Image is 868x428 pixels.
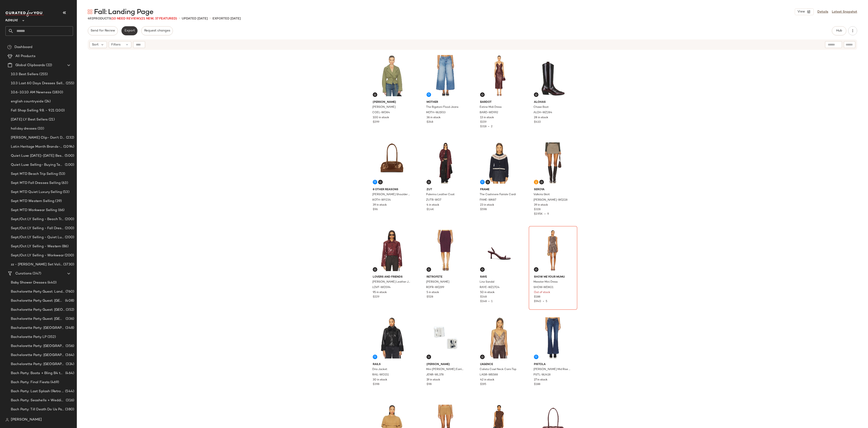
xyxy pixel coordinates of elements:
[90,29,115,33] span: Send for Review
[543,213,547,216] span: •
[11,153,64,159] span: Quiet Luxe [DATE]-[DATE] Best Sellers
[372,198,391,202] span: 8OTH-WY234
[11,325,64,331] span: Bachelorette Party: [GEOGRAPHIC_DATA]
[530,228,576,273] img: SHOW-WD801_V1.jpg
[15,271,32,276] span: Curations
[534,100,572,104] span: ALOHAS
[57,208,65,213] span: (66)
[11,81,65,86] span: 10.3 Last 60 Days Dresses Selling
[533,111,552,115] span: ALOH-WZ284
[369,228,415,273] img: LOVF-WO594_V1.jpg
[54,199,62,204] span: (39)
[62,144,74,149] span: (1094)
[534,291,550,295] span: Out of stock
[533,193,550,197] span: Valkiria Skirt
[372,280,410,284] span: [PERSON_NAME] Leather Jacket
[11,262,62,267] span: zz - [PERSON_NAME] Set Validation
[533,198,568,202] span: [PERSON_NAME]-WQ118
[480,105,502,109] span: Estine Midi Dress
[373,100,411,104] span: [PERSON_NAME]
[476,228,522,273] img: RAYE-WZ2704_V1.jpg
[480,111,498,115] span: BARD-WD992
[427,100,465,104] span: MOTHER
[797,10,805,14] span: View
[373,382,379,387] span: $398
[481,356,484,358] img: svg%3e
[51,90,63,95] span: (1830)
[373,116,389,120] span: 100 in stock
[94,8,153,17] span: Fall: Landing Page
[11,72,38,77] span: 10.3 Best Sellers
[373,203,387,207] span: 39 in stock
[65,344,74,349] span: (356)
[817,10,828,14] a: Details
[11,253,64,258] span: Sept/Oct LY Selling - Workwear
[427,268,430,271] img: svg%3e
[534,203,548,207] span: 39 in stock
[11,90,51,95] span: 10.6-10.10 AM Newness
[15,54,35,59] span: All Products
[65,398,74,403] span: (316)
[374,93,376,96] img: svg%3e
[7,45,12,49] img: svg%3e
[427,181,430,183] img: svg%3e
[65,362,74,367] span: (324)
[476,315,522,361] img: LAGR-WS588_V1.jpg
[182,16,208,21] p: updated [DATE]
[61,180,68,186] span: (63)
[480,382,486,387] span: $195
[47,334,56,340] span: (352)
[124,29,135,33] span: Export
[533,286,553,290] span: SHOW-WD801
[373,188,411,192] span: 8 Other Reasons
[480,120,486,124] span: $159
[534,300,541,303] span: $940
[372,193,410,197] span: [PERSON_NAME] Shoulder Bag
[426,368,464,372] span: Mini [PERSON_NAME] Earrings
[832,26,846,35] button: Hub
[5,10,44,17] img: cfy_white_logo.C9jOOHJF.svg
[372,105,396,109] span: [PERSON_NAME]
[32,271,41,276] span: (347)
[11,380,50,385] span: Bach Party: Final Fiesta
[5,418,9,422] img: svg%3e
[480,208,487,212] span: $598
[65,289,74,294] span: (760)
[64,253,74,258] span: (200)
[534,363,572,367] span: PISTOLA
[11,298,64,303] span: Bachelorette Party Guest: [GEOGRAPHIC_DATA]
[210,16,211,21] span: •
[480,193,516,197] span: The Cashmere Fairisle Cardi
[546,300,547,303] span: 5
[480,125,486,128] span: $318
[426,193,455,197] span: Palermo Leather Coat
[64,153,74,159] span: (500)
[11,353,64,358] span: Bachelorette Party: [GEOGRAPHIC_DATA]
[480,300,487,303] span: $148
[533,105,549,109] span: Chase Boot
[11,398,65,403] span: Bach Party: Seashells + Wedding Bells
[372,286,391,290] span: LOVF-WO594
[541,300,546,303] span: •
[491,125,493,128] span: 2
[65,81,74,86] span: (255)
[373,120,379,124] span: $299
[64,217,74,222] span: (200)
[64,226,74,231] span: (200)
[480,203,494,207] span: 23 in stock
[486,181,489,183] img: svg%3e
[64,298,74,303] span: (408)
[533,280,558,284] span: Meester Mini Dress
[427,382,432,387] span: $98
[11,417,42,423] span: [PERSON_NAME]
[836,29,842,33] span: Hub
[88,16,177,21] div: Products
[476,140,522,186] img: FAME-WK87_V1.jpg
[11,144,62,149] span: Latin Heritage Month Brands- DO NOT DELETE
[480,291,495,295] span: 50 in stock
[11,108,54,113] span: Fall Shop Selling 9.8. - 9.21
[92,42,99,47] span: Sort
[14,45,32,50] span: Dashboard
[65,316,74,322] span: (336)
[423,53,468,99] img: MOTH-WJ1933_V1.jpg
